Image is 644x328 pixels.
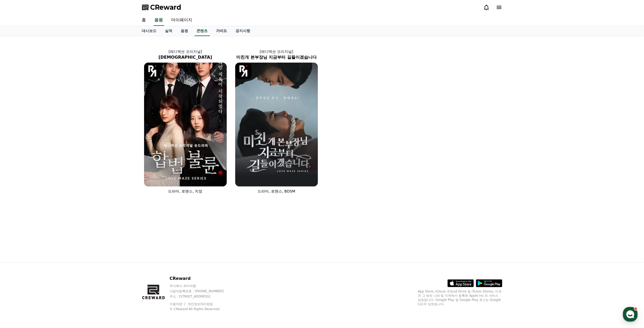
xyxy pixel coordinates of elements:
img: 미친개 본부장님 지금부터 길들이겠습니다 [235,63,318,186]
img: [object Object] Logo [144,63,161,79]
p: 사업자등록번호 : [PHONE_NUMBER] [170,289,234,293]
p: [레디액션 오리지널] [231,49,322,54]
span: CReward [150,3,181,12]
a: 실적 [161,26,177,36]
a: CReward [142,3,181,12]
span: 대화 [48,175,55,179]
a: [레디액션 오리지널] 미친개 본부장님 지금부터 길들이겠습니다 미친개 본부장님 지금부터 길들이겠습니다 [object Object] Logo 드라마, 로맨스, BDSM [231,45,322,198]
span: 설정 [81,175,88,179]
span: 드라마, 로맨스, BDSM [258,189,295,193]
a: 이용약관 [170,302,186,306]
a: 가이드 [212,26,232,36]
a: 홈 [138,15,150,26]
p: [레디액션 오리지널] [140,49,231,54]
span: 드라마, 로맨스, 치정 [168,189,203,193]
a: 공지사항 [232,26,255,36]
p: 주소 : [STREET_ADDRESS] [170,294,234,299]
p: 주식회사 와이피랩 [170,284,234,288]
a: [레디액션 오리지널] [DEMOGRAPHIC_DATA] 합법불륜 [object Object] Logo 드라마, 로맨스, 치정 [140,45,231,198]
a: 마이페이지 [167,15,197,26]
p: © CReward All Rights Reserved. [170,307,234,311]
a: 개인정보처리방침 [188,302,213,306]
a: 홈 [2,167,35,180]
img: 합법불륜 [144,63,227,186]
img: [object Object] Logo [235,63,252,79]
a: 대화 [35,167,68,180]
span: 홈 [17,175,20,179]
h2: [DEMOGRAPHIC_DATA] [140,54,231,60]
a: 설정 [68,167,101,180]
p: CReward [170,275,234,282]
a: 음원 [154,15,164,26]
a: 콘텐츠 [195,26,210,36]
a: 대시보드 [138,26,161,36]
h2: 미친개 본부장님 지금부터 길들이겠습니다 [231,54,322,60]
p: App Store, iCloud, iCloud Drive 및 iTunes Store는 미국과 그 밖의 나라 및 지역에서 등록된 Apple Inc.의 서비스 상표입니다. Goo... [418,289,502,306]
a: 음원 [177,26,193,36]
